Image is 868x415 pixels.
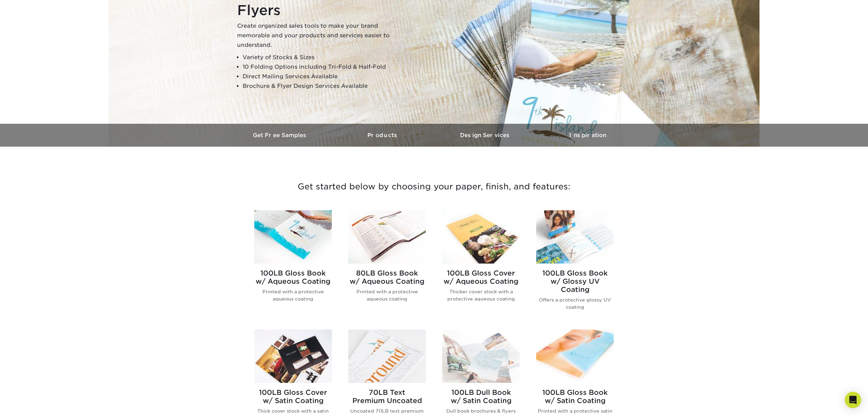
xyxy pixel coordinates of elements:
[243,81,408,91] li: Brochure & Flyer Design Services Available
[254,288,332,302] p: Printed with a protective aqueous coating
[254,330,332,383] img: 100LB Gloss Cover<br/>w/ Satin Coating Brochures & Flyers
[537,124,639,147] a: Inspiration
[348,210,426,321] a: 80LB Gloss Book<br/>w/ Aqueous Coating Brochures & Flyers 80LB Gloss Bookw/ Aqueous Coating Print...
[229,132,331,138] h3: Get Free Samples
[348,288,426,302] p: Printed with a protective aqueous coating
[229,124,331,147] a: Get Free Samples
[331,132,434,138] h3: Products
[254,269,332,285] h2: 100LB Gloss Book w/ Aqueous Coating
[442,388,520,405] h2: 100LB Dull Book w/ Satin Coating
[331,124,434,147] a: Products
[237,21,408,50] p: Create organized sales tools to make your brand memorable and your products and services easier t...
[442,210,520,264] img: 100LB Gloss Cover<br/>w/ Aqueous Coating Brochures & Flyers
[845,392,861,408] div: Open Intercom Messenger
[536,210,614,264] img: 100LB Gloss Book<br/>w/ Glossy UV Coating Brochures & Flyers
[536,388,614,405] h2: 100LB Gloss Book w/ Satin Coating
[434,124,537,147] a: Design Services
[243,72,408,81] li: Direct Mailing Services Available
[348,269,426,285] h2: 80LB Gloss Book w/ Aqueous Coating
[254,210,332,321] a: 100LB Gloss Book<br/>w/ Aqueous Coating Brochures & Flyers 100LB Gloss Bookw/ Aqueous Coating Pri...
[536,330,614,383] img: 100LB Gloss Book<br/>w/ Satin Coating Brochures & Flyers
[442,269,520,285] h2: 100LB Gloss Cover w/ Aqueous Coating
[348,210,426,264] img: 80LB Gloss Book<br/>w/ Aqueous Coating Brochures & Flyers
[536,296,614,310] p: Offers a protective glossy UV coating
[243,53,408,62] li: Variety of Stocks & Sizes
[442,330,520,383] img: 100LB Dull Book<br/>w/ Satin Coating Brochures & Flyers
[442,288,520,302] p: Thicker cover stock with a protective aqueous coating
[348,330,426,383] img: 70LB Text<br/>Premium Uncoated Brochures & Flyers
[254,210,332,264] img: 100LB Gloss Book<br/>w/ Aqueous Coating Brochures & Flyers
[537,132,639,138] h3: Inspiration
[434,132,537,138] h3: Design Services
[536,269,614,294] h2: 100LB Gloss Book w/ Glossy UV Coating
[536,210,614,321] a: 100LB Gloss Book<br/>w/ Glossy UV Coating Brochures & Flyers 100LB Gloss Bookw/ Glossy UV Coating...
[243,62,408,72] li: 10 Folding Options including Tri-Fold & Half-Fold
[234,171,634,202] h3: Get started below by choosing your paper, finish, and features:
[442,210,520,321] a: 100LB Gloss Cover<br/>w/ Aqueous Coating Brochures & Flyers 100LB Gloss Coverw/ Aqueous Coating T...
[254,388,332,405] h2: 100LB Gloss Cover w/ Satin Coating
[348,388,426,405] h2: 70LB Text Premium Uncoated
